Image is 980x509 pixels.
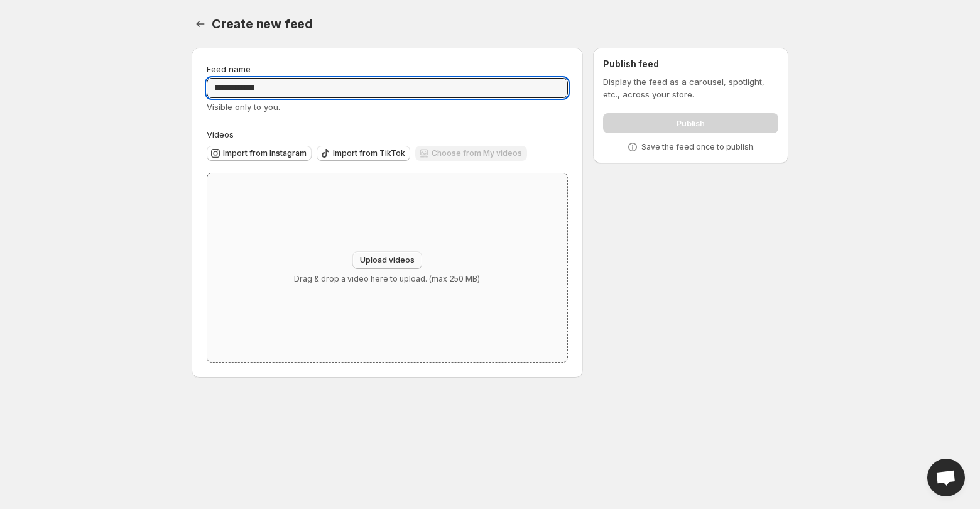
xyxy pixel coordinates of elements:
[192,15,209,33] button: Settings
[333,148,405,158] span: Import from TikTok
[603,58,778,70] h2: Publish feed
[603,75,778,101] p: Display the feed as a carousel, spotlight, etc., across your store.
[207,146,312,161] button: Import from Instagram
[352,251,422,269] button: Upload videos
[223,148,307,158] span: Import from Instagram
[212,16,313,31] span: Create new feed
[927,459,965,496] div: Open chat
[207,102,280,112] span: Visible only to you.
[294,274,480,284] p: Drag & drop a video here to upload. (max 250 MB)
[207,64,251,74] span: Feed name
[360,255,415,265] span: Upload videos
[317,146,410,161] button: Import from TikTok
[641,142,755,152] p: Save the feed once to publish.
[207,129,234,140] span: Videos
